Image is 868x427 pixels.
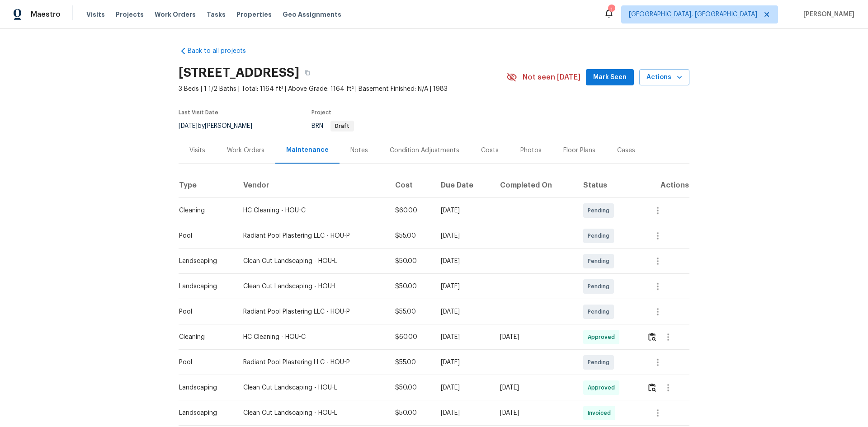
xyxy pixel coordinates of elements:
[236,10,272,19] span: Properties
[646,72,682,83] span: Actions
[311,123,354,129] span: BRN
[441,307,485,316] div: [DATE]
[179,282,229,291] div: Landscaping
[395,307,427,316] div: $55.00
[31,10,61,19] span: Maestro
[395,206,427,215] div: $60.00
[563,146,595,155] div: Floor Plans
[593,72,627,83] span: Mark Seen
[243,257,381,266] div: Clean Cut Landscaping - HOU-L
[207,11,226,18] span: Tasks
[648,333,656,341] img: Review Icon
[86,10,105,19] span: Visits
[493,173,576,198] th: Completed On
[243,206,381,215] div: HC Cleaning - HOU-C
[640,173,689,198] th: Actions
[647,377,657,399] button: Review Icon
[388,173,434,198] th: Cost
[639,69,689,86] button: Actions
[179,408,229,418] div: Landscaping
[500,383,569,392] div: [DATE]
[648,383,656,392] img: Review Icon
[236,173,388,198] th: Vendor
[179,206,229,215] div: Cleaning
[179,68,299,77] h2: [STREET_ADDRESS]
[299,65,316,81] button: Copy Address
[441,333,485,342] div: [DATE]
[311,110,331,115] span: Project
[588,408,614,418] span: Invoiced
[500,408,569,418] div: [DATE]
[441,206,485,215] div: [DATE]
[243,231,381,240] div: Radiant Pool Plastering LLC - HOU-P
[179,110,218,115] span: Last Visit Date
[441,282,485,291] div: [DATE]
[800,10,854,19] span: [PERSON_NAME]
[395,333,427,342] div: $60.00
[390,146,459,155] div: Condition Adjustments
[179,257,229,266] div: Landscaping
[395,282,427,291] div: $50.00
[350,146,368,155] div: Notes
[155,10,196,19] span: Work Orders
[283,10,341,19] span: Geo Assignments
[189,146,205,155] div: Visits
[179,173,236,198] th: Type
[286,145,329,155] div: Maintenance
[617,146,635,155] div: Cases
[441,383,485,392] div: [DATE]
[588,307,613,316] span: Pending
[227,146,264,155] div: Work Orders
[629,10,757,19] span: [GEOGRAPHIC_DATA], [GEOGRAPHIC_DATA]
[243,333,381,342] div: HC Cleaning - HOU-C
[331,123,353,129] span: Draft
[500,333,569,342] div: [DATE]
[395,231,427,240] div: $55.00
[441,358,485,367] div: [DATE]
[588,333,618,342] span: Approved
[588,383,618,392] span: Approved
[588,282,613,291] span: Pending
[243,307,381,316] div: Radiant Pool Plastering LLC - HOU-P
[588,257,613,266] span: Pending
[395,358,427,367] div: $55.00
[179,231,229,240] div: Pool
[588,206,613,215] span: Pending
[179,333,229,342] div: Cleaning
[243,282,381,291] div: Clean Cut Landscaping - HOU-L
[647,326,657,348] button: Review Icon
[441,231,485,240] div: [DATE]
[243,408,381,418] div: Clean Cut Landscaping - HOU-L
[608,5,614,14] div: 1
[395,257,427,266] div: $50.00
[588,231,613,240] span: Pending
[441,408,485,418] div: [DATE]
[179,123,198,129] span: [DATE]
[179,307,229,316] div: Pool
[434,173,492,198] th: Due Date
[576,173,639,198] th: Status
[395,383,427,392] div: $50.00
[179,121,263,131] div: by [PERSON_NAME]
[520,146,542,155] div: Photos
[179,47,265,56] a: Back to all projects
[243,383,381,392] div: Clean Cut Landscaping - HOU-L
[395,408,427,418] div: $50.00
[523,73,580,82] span: Not seen [DATE]
[179,383,229,392] div: Landscaping
[588,358,613,367] span: Pending
[243,358,381,367] div: Radiant Pool Plastering LLC - HOU-P
[586,69,634,86] button: Mark Seen
[179,84,506,94] span: 3 Beds | 1 1/2 Baths | Total: 1164 ft² | Above Grade: 1164 ft² | Basement Finished: N/A | 1983
[116,10,144,19] span: Projects
[441,257,485,266] div: [DATE]
[481,146,499,155] div: Costs
[179,358,229,367] div: Pool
